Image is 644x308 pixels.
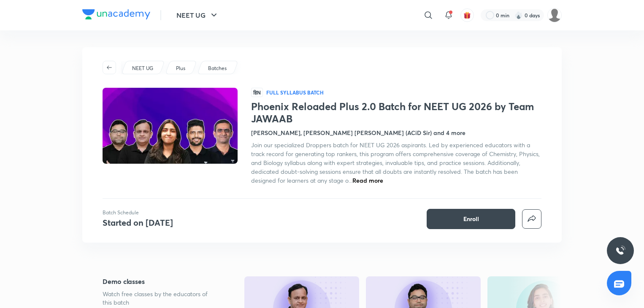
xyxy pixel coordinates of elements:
[460,8,474,22] button: avatar
[132,65,153,72] p: NEET UG
[514,11,523,19] img: streak
[547,8,562,22] img: AMMAR IMAM
[352,176,383,184] span: Read more
[82,9,150,22] a: Company Logo
[427,209,515,229] button: Enroll
[82,9,150,19] img: Company Logo
[266,89,324,96] p: Full Syllabus Batch
[251,141,540,184] span: Join our specialized Droppers batch for NEET UG 2026 aspirants. Led by experienced educators with...
[251,100,541,125] h1: Phoenix Reloaded Plus 2.0 Batch for NEET UG 2026 by Team JAWAAB
[103,290,217,307] p: Watch free classes by the educators of this batch
[208,65,227,72] p: Batches
[615,246,625,256] img: ttu
[131,65,155,72] a: NEET UG
[251,88,263,97] span: हिN
[463,215,479,223] span: Enroll
[207,65,228,72] a: Batches
[175,65,187,72] a: Plus
[103,276,217,286] h5: Demo classes
[171,7,224,24] button: NEET UG
[101,87,239,165] img: Thumbnail
[103,217,173,228] h4: Started on [DATE]
[463,11,471,19] img: avatar
[103,209,173,216] p: Batch Schedule
[176,65,185,72] p: Plus
[251,128,465,137] h4: [PERSON_NAME], [PERSON_NAME] [PERSON_NAME] (ACiD Sir) and 4 more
